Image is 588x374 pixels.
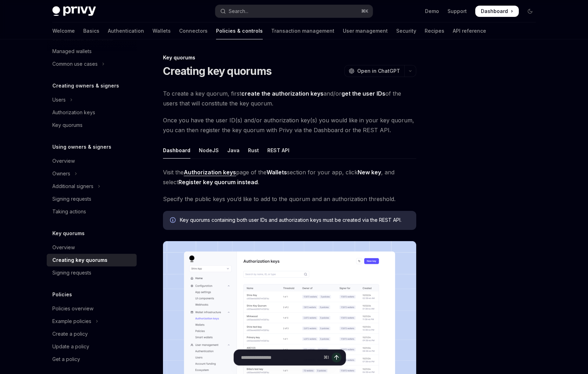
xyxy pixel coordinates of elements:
[215,5,373,18] button: Open search
[163,142,190,159] div: Dashboard
[47,353,137,366] a: Get a policy
[344,65,404,77] button: Open in ChatGPT
[267,169,287,176] strong: Wallets
[52,22,75,39] a: Welcome
[184,169,236,176] a: Authorization keys
[178,179,258,186] strong: Register key quorum instead
[241,350,321,365] input: Ask a question...
[229,7,248,15] div: Search...
[47,205,137,218] a: Taking actions
[163,115,416,135] span: Once you have the user ID(s) and/or authorization key(s) you would like in your key quorum, you c...
[47,266,137,279] a: Signing requests
[52,207,86,216] div: Taking actions
[180,217,409,224] span: Key quorums containing both user IDs and authorization keys must be created via the REST API.
[52,6,96,16] img: dark logo
[152,22,171,39] a: Wallets
[47,328,137,340] a: Create a policy
[47,241,137,254] a: Overview
[52,355,80,363] div: Get a policy
[357,67,400,75] span: Open in ChatGPT
[358,169,381,176] strong: New key
[52,143,111,151] h5: Using owners & signers
[216,22,263,39] a: Policies & controls
[83,22,99,39] a: Basics
[241,90,324,97] a: create the authorization keys
[52,229,85,238] h5: Key quorums
[361,8,368,14] span: ⌘ K
[52,290,72,299] h5: Policies
[47,119,137,131] a: Key quorums
[52,121,83,129] div: Key quorums
[396,22,416,39] a: Security
[343,22,388,39] a: User management
[47,58,137,70] button: Toggle Common use cases section
[332,353,341,362] button: Send message
[52,169,70,178] div: Owners
[163,167,416,187] span: Visit the page of the section for your app, click , and select .
[163,194,416,204] span: Specify the public keys you’d like to add to the quorum and an authorization threshold.
[199,142,219,159] div: NodeJS
[524,6,536,17] button: Toggle dark mode
[52,82,119,90] h5: Creating owners & signers
[163,54,416,61] div: Key quorums
[108,22,144,39] a: Authentication
[47,106,137,119] a: Authorization keys
[170,217,177,224] svg: Info
[52,269,91,277] div: Signing requests
[47,340,137,353] a: Update a policy
[52,317,91,325] div: Example policies
[271,22,334,39] a: Transaction management
[179,22,208,39] a: Connectors
[267,142,289,159] div: REST API
[52,96,66,104] div: Users
[47,155,137,167] a: Overview
[475,6,519,17] a: Dashboard
[425,22,444,39] a: Recipes
[425,8,439,15] a: Demo
[47,315,137,328] button: Toggle Example policies section
[163,89,416,108] span: To create a key quorum, first and/or of the users that will constitute the key quorum.
[453,22,486,39] a: API reference
[52,182,93,191] div: Additional signers
[52,195,91,203] div: Signing requests
[52,157,75,165] div: Overview
[341,90,385,97] a: get the user IDs
[163,65,272,77] h1: Creating key quorums
[47,193,137,205] a: Signing requests
[52,243,75,252] div: Overview
[52,342,89,351] div: Update a policy
[47,254,137,266] a: Creating key quorums
[52,330,88,338] div: Create a policy
[52,60,98,68] div: Common use cases
[52,47,92,56] div: Managed wallets
[47,93,137,106] button: Toggle Users section
[47,45,137,58] a: Managed wallets
[248,142,259,159] div: Rust
[52,256,107,264] div: Creating key quorums
[52,304,93,313] div: Policies overview
[227,142,240,159] div: Java
[481,8,508,15] span: Dashboard
[47,302,137,315] a: Policies overview
[47,167,137,180] button: Toggle Owners section
[447,8,467,15] a: Support
[52,108,95,117] div: Authorization keys
[47,180,137,193] button: Toggle Additional signers section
